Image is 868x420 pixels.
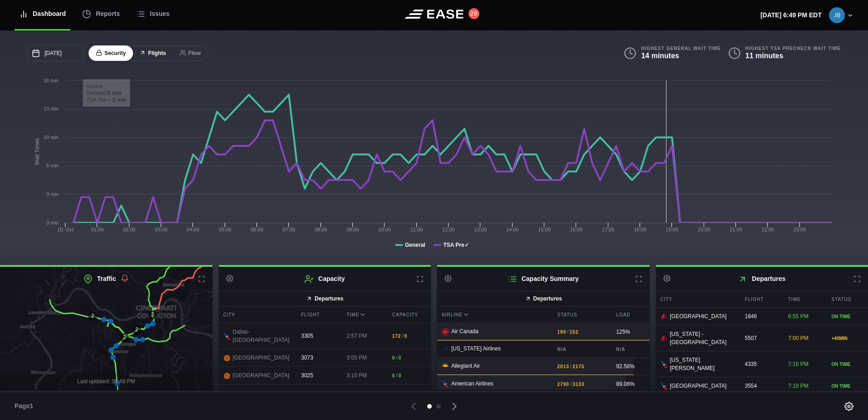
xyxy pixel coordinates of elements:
div: 92.56% [616,362,645,370]
input: mm/dd/yyyy [27,45,84,61]
button: Flow [173,45,208,61]
span: 2:57 PM [346,333,367,339]
text: 19:00 [666,227,679,232]
tspan: 10 min [44,135,59,140]
b: Highest TSA PreCheck Wait Time [745,45,841,51]
b: N/A [616,346,645,353]
span: 7:00 PM [788,335,809,341]
div: Airline [437,307,551,323]
text: 10:00 [379,227,391,232]
b: 14 minutes [641,52,679,60]
b: 11 minutes [745,52,784,60]
text: 02:00 [123,227,136,232]
span: [US_STATE][PERSON_NAME] [670,356,734,372]
text: 17:00 [602,227,615,232]
b: 2790 [557,381,569,388]
div: City [219,307,295,323]
div: ON TIME [832,313,864,320]
text: 05:00 [219,227,232,232]
div: 3554 [740,377,782,395]
b: 0 [399,372,402,379]
div: 3305 [296,327,340,345]
tspan: General [405,242,425,248]
span: [US_STATE][PERSON_NAME] [233,389,290,405]
span: [US_STATE] Airlines [451,345,501,352]
text: 09:00 [346,227,359,232]
img: be0d2eec6ce3591e16d61ee7af4da0ae [829,7,845,23]
text: 08:00 [315,227,327,232]
div: 2 [132,325,141,335]
text: 06:00 [251,227,263,232]
div: 5507 [740,330,782,347]
b: 2013 [557,363,569,370]
span: / [396,371,397,380]
text: 12:00 [442,227,455,232]
div: 3073 [296,349,340,366]
span: Air Canada [451,328,478,335]
span: 3:10 PM [346,372,367,379]
tspan: 13 min [44,106,59,111]
div: 4387 [296,389,340,406]
text: 16:00 [570,227,583,232]
div: Flight [296,307,340,323]
button: Security [89,45,133,61]
b: Highest General Wait Time [641,45,720,51]
b: 3133 [572,381,584,388]
button: 29 [469,8,479,19]
text: 13:00 [474,227,487,232]
text: 14:00 [506,227,519,232]
span: / [396,354,397,362]
b: 0 [404,333,408,340]
text: 04:00 [187,227,200,232]
h2: Capacity Summary [437,267,650,291]
text: 11:00 [410,227,423,232]
span: / [570,362,572,370]
div: ON TIME [832,361,864,368]
span: / [567,328,568,336]
span: 7:16 PM [788,361,809,367]
b: 0 [392,372,395,379]
span: 6:55 PM [788,313,809,320]
text: 20:00 [698,227,710,232]
div: 125% [616,328,645,336]
span: / [402,332,403,340]
text: 22:00 [762,227,774,232]
div: Time [342,307,385,323]
text: 23:00 [794,227,806,232]
span: [GEOGRAPHIC_DATA] [670,312,727,320]
tspan: 6 min [46,163,59,168]
h2: Capacity [219,267,431,291]
div: 89.06% [616,380,645,388]
b: 2175 [572,363,584,370]
text: 01:00 [91,227,104,232]
span: [US_STATE] - [GEOGRAPHIC_DATA] [670,330,734,346]
div: Flight [740,291,782,307]
span: [GEOGRAPHIC_DATA] [233,354,290,362]
b: 0 [399,355,402,361]
span: Page 1 [15,401,37,411]
b: 152 [570,329,579,335]
span: Allegiant Air [451,363,480,369]
text: 15:00 [538,227,551,232]
text: 03:00 [155,227,168,232]
div: 2 [120,333,129,342]
button: Flights [132,45,173,61]
span: Dallas-[GEOGRAPHIC_DATA] [233,328,290,344]
span: [GEOGRAPHIC_DATA] [233,371,290,380]
div: + 40 MIN [832,335,864,342]
b: 0 [392,355,395,361]
b: 172 [392,333,401,340]
div: Capacity [388,307,431,323]
button: Departures [437,291,650,307]
div: City [656,291,738,307]
div: 4335 [740,355,782,373]
span: American Airlines [451,380,493,387]
b: N/A [557,346,605,353]
tspan: 16 min [44,78,59,83]
div: Load [612,307,649,323]
div: 1846 [740,308,782,325]
tspan: 10. Oct [57,227,73,232]
span: 7:18 PM [788,383,809,389]
button: Departures [219,291,431,307]
div: 2 [88,312,97,321]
